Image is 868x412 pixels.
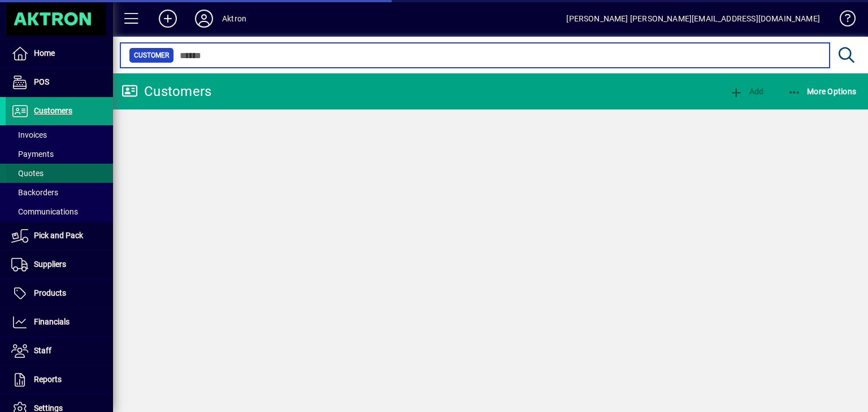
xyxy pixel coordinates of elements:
[34,375,62,384] span: Reports
[34,77,49,86] span: POS
[6,144,113,164] a: Payments
[34,260,66,269] span: Suppliers
[6,202,113,221] a: Communications
[11,188,58,197] span: Backorders
[186,8,222,29] button: Profile
[788,87,857,96] span: More Options
[134,50,169,61] span: Customer
[6,68,113,97] a: POS
[222,10,246,28] div: Aktron
[150,8,186,29] button: Add
[566,10,820,28] div: [PERSON_NAME] [PERSON_NAME][EMAIL_ADDRESS][DOMAIN_NAME]
[730,87,763,96] span: Add
[34,231,83,240] span: Pick and Pack
[6,222,113,250] a: Pick and Pack
[831,2,854,39] a: Knowledge Base
[34,288,66,297] span: Products
[11,150,54,159] span: Payments
[6,308,113,336] a: Financials
[6,337,113,365] a: Staff
[11,130,47,139] span: Invoices
[6,40,113,68] a: Home
[6,279,113,308] a: Products
[6,183,113,202] a: Backorders
[785,81,860,102] button: More Options
[34,346,51,355] span: Staff
[6,164,113,183] a: Quotes
[34,106,72,115] span: Customers
[6,125,113,144] a: Invoices
[121,82,211,100] div: Customers
[6,251,113,279] a: Suppliers
[727,81,766,102] button: Add
[34,317,70,326] span: Financials
[34,49,55,58] span: Home
[11,169,44,178] span: Quotes
[11,207,78,216] span: Communications
[6,366,113,394] a: Reports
